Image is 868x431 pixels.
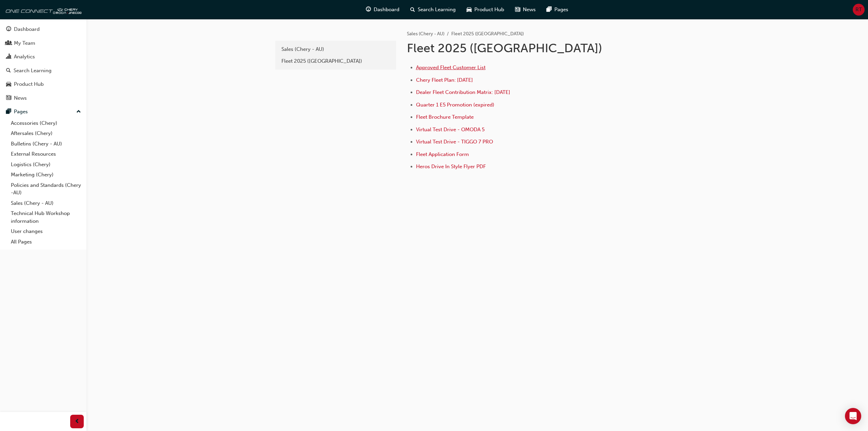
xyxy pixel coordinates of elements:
[8,139,84,149] a: Bulletins (Chery - AU)
[6,81,11,87] span: car-icon
[8,237,84,247] a: All Pages
[281,57,390,65] div: Fleet 2025 ([GEOGRAPHIC_DATA])
[14,94,27,102] div: News
[8,149,84,159] a: External Resources
[467,5,472,14] span: car-icon
[6,109,11,115] span: pages-icon
[3,105,84,118] button: Pages
[451,30,524,38] li: Fleet 2025 ([GEOGRAPHIC_DATA])
[6,95,11,101] span: news-icon
[6,68,11,74] span: search-icon
[416,102,494,108] a: Quarter 1 E5 Promotion (expired)
[3,92,84,104] a: News
[8,128,84,139] a: Aftersales (Chery)
[14,80,44,88] div: Product Hub
[278,55,393,67] a: Fleet 2025 ([GEOGRAPHIC_DATA])
[474,6,504,14] span: Product Hub
[554,6,568,14] span: Pages
[3,23,84,36] a: Dashboard
[416,77,473,83] a: Chery Fleet Plan: [DATE]
[3,22,84,105] button: DashboardMy TeamAnalyticsSearch LearningProduct HubNews
[278,43,393,55] a: Sales (Chery - AU)
[3,64,84,77] a: Search Learning
[76,107,81,116] span: up-icon
[3,51,84,63] a: Analytics
[8,180,84,198] a: Policies and Standards (Chery -AU)
[3,78,84,91] a: Product Hub
[3,3,81,16] img: oneconnect
[366,5,371,14] span: guage-icon
[523,6,536,14] span: News
[416,89,510,95] a: Dealer Fleet Contribution Matrix: [DATE]
[14,108,28,116] div: Pages
[281,45,390,53] div: Sales (Chery - AU)
[418,6,456,14] span: Search Learning
[8,170,84,180] a: Marketing (Chery)
[374,6,399,14] span: Dashboard
[855,6,862,14] span: RT
[515,5,520,14] span: news-icon
[416,126,485,133] a: Virtual Test Drive - OMODA 5
[416,163,486,170] a: Heros Drive In Style Flyer PDF
[3,37,84,50] a: My Team
[510,3,541,17] a: news-iconNews
[853,4,865,16] button: RT
[416,64,486,71] a: Approved Fleet Customer List
[14,25,40,33] div: Dashboard
[8,118,84,129] a: Accessories (Chery)
[8,198,84,209] a: Sales (Chery - AU)
[8,159,84,170] a: Logistics (Chery)
[14,39,35,47] div: My Team
[6,54,11,60] span: chart-icon
[541,3,574,17] a: pages-iconPages
[360,3,405,17] a: guage-iconDashboard
[410,5,415,14] span: search-icon
[416,114,474,120] a: Fleet Brochure Template
[14,67,52,75] div: Search Learning
[6,40,11,46] span: people-icon
[8,208,84,226] a: Technical Hub Workshop information
[6,26,11,33] span: guage-icon
[405,3,461,17] a: search-iconSearch Learning
[14,53,35,61] div: Analytics
[461,3,510,17] a: car-iconProduct Hub
[416,151,469,157] a: Fleet Application Form
[845,408,861,424] div: Open Intercom Messenger
[407,31,445,37] a: Sales (Chery - AU)
[8,226,84,237] a: User changes
[407,41,629,56] h1: Fleet 2025 ([GEOGRAPHIC_DATA])
[547,5,552,14] span: pages-icon
[75,417,80,426] span: prev-icon
[416,139,493,145] a: Virtual Test Drive - TIGGO 7 PRO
